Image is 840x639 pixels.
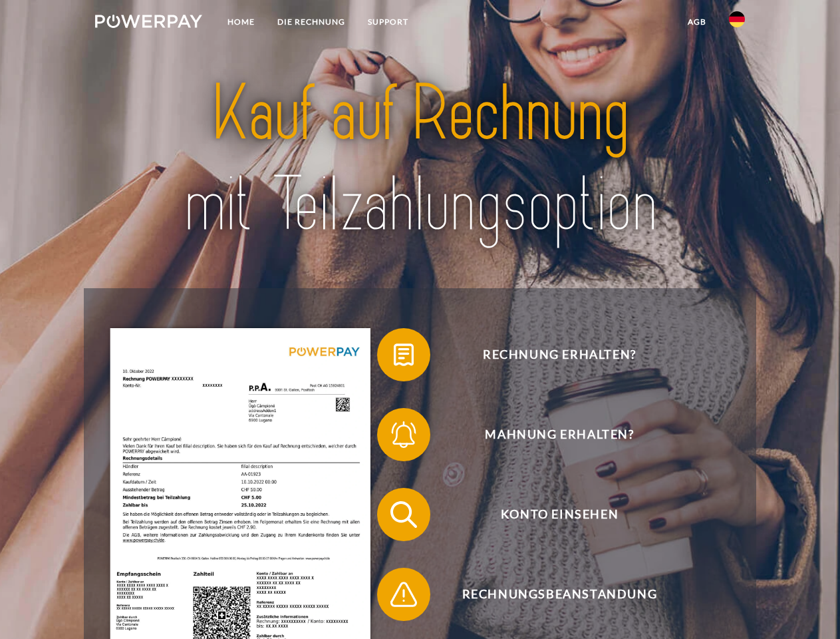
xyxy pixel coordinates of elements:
img: de [729,11,745,27]
img: title-powerpay_de.svg [127,64,713,255]
img: qb_bell.svg [387,418,420,451]
button: Rechnungsbeanstandung [377,568,723,621]
img: logo-powerpay-white.svg [95,15,202,28]
button: Konto einsehen [377,488,723,541]
button: Mahnung erhalten? [377,408,723,461]
img: qb_bill.svg [387,338,420,371]
img: qb_warning.svg [387,578,420,611]
a: SUPPORT [356,10,420,34]
a: agb [676,10,718,34]
span: Rechnung erhalten? [396,328,722,381]
span: Mahnung erhalten? [396,408,722,461]
button: Rechnung erhalten? [377,328,723,381]
span: Konto einsehen [396,488,722,541]
img: qb_search.svg [387,498,420,531]
span: Rechnungsbeanstandung [396,568,722,621]
a: Home [216,10,266,34]
a: DIE RECHNUNG [266,10,356,34]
